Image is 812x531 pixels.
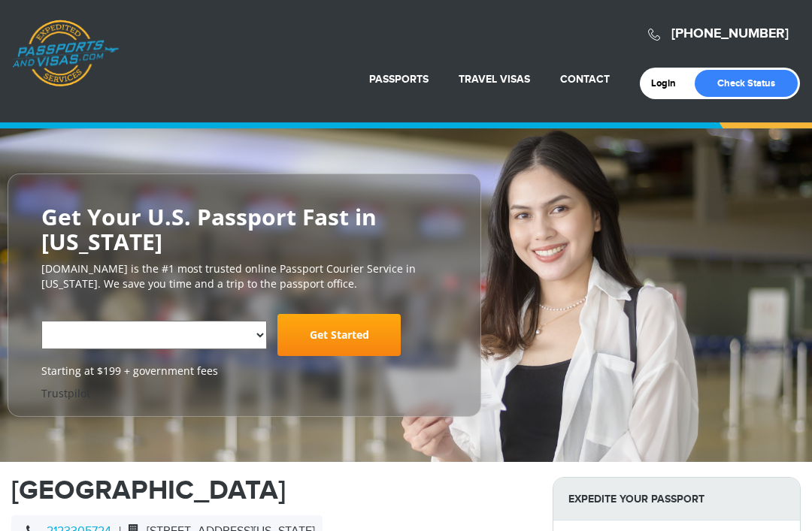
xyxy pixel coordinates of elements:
[41,364,447,379] span: Starting at $199 + government fees
[369,73,429,86] a: Passports
[560,73,610,86] a: Contact
[651,77,686,89] a: Login
[459,73,530,86] a: Travel Visas
[695,70,798,97] a: Check Status
[553,478,800,520] strong: Expedite Your Passport
[41,386,90,400] a: Trustpilot
[12,20,119,87] a: Passports & [DOMAIN_NAME]
[277,314,401,356] a: Get Started
[41,204,447,254] h2: Get Your U.S. Passport Fast in [US_STATE]
[11,477,530,504] h1: [GEOGRAPHIC_DATA]
[671,26,789,42] a: [PHONE_NUMBER]
[41,261,447,291] p: [DOMAIN_NAME] is the #1 most trusted online Passport Courier Service in [US_STATE]. We save you t...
